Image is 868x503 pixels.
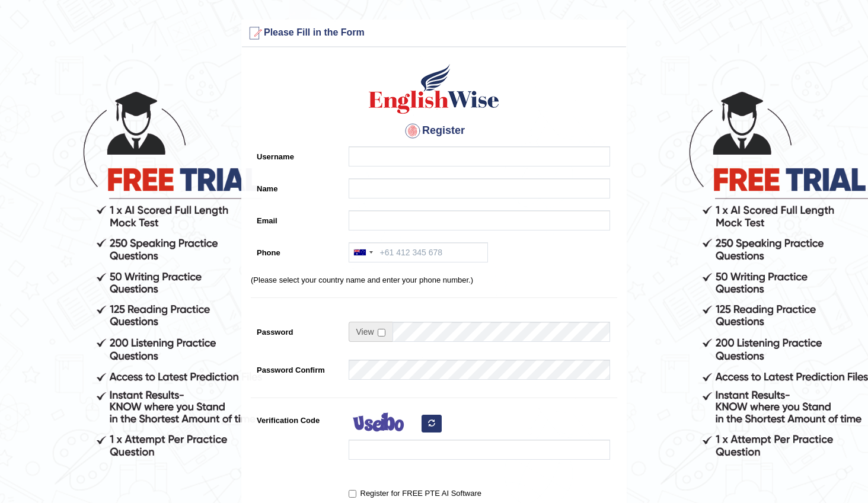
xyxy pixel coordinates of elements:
[349,242,488,262] input: +61 412 345 678
[251,410,343,426] label: Verification Code
[251,274,617,286] p: (Please select your country name and enter your phone number.)
[251,322,343,338] label: Password
[245,24,623,43] h3: Please Fill in the Form
[251,210,343,226] label: Email
[251,146,343,162] label: Username
[251,242,343,258] label: Phone
[378,329,385,337] input: Show/Hide Password
[251,121,617,140] h4: Register
[251,178,343,194] label: Name
[349,488,481,499] label: Register for FREE PTE AI Software
[251,360,343,376] label: Password Confirm
[366,62,502,116] img: Logo of English Wise create a new account for intelligent practice with AI
[349,490,356,498] input: Register for FREE PTE AI Software
[349,243,376,262] div: Australia: +61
